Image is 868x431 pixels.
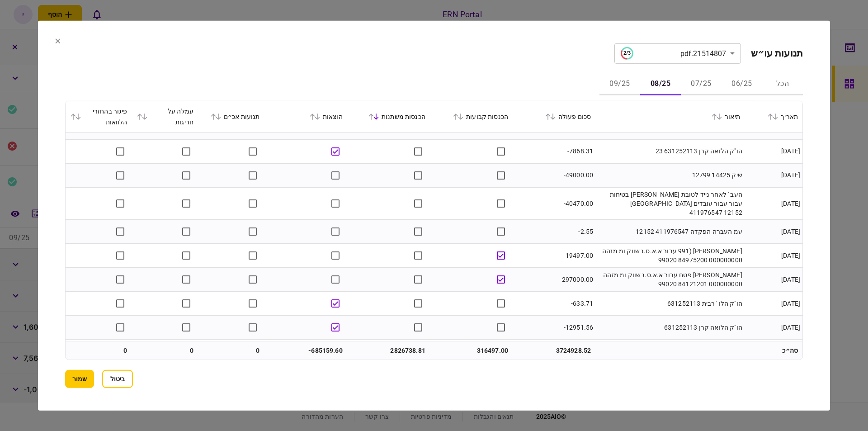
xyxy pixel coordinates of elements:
[137,105,194,127] div: עמלה על חריגות
[745,315,802,339] td: [DATE]
[513,219,595,243] td: -2.55
[595,291,745,315] td: הו"ק הלו ' רבית 631252113
[430,341,513,360] td: 316497.00
[681,73,722,95] button: 07/25
[595,219,745,243] td: עמ העברה הפקדה 411976547 12152
[517,111,591,122] div: סכום פעולה
[599,73,640,95] button: 09/25
[595,163,745,187] td: שיק 14425 12799
[66,341,132,360] td: 0
[513,291,595,315] td: -633.71
[513,139,595,163] td: -7868.31
[352,111,425,122] div: הכנסות משתנות
[434,111,508,122] div: הכנסות קבועות
[269,111,343,122] div: הוצאות
[722,73,762,95] button: 06/25
[595,339,745,363] td: שיק 14428 12855
[513,267,595,291] td: 297000.00
[745,219,802,243] td: [DATE]
[513,243,595,267] td: 19497.00
[745,339,802,363] td: [DATE]
[102,370,133,388] button: ביטול
[751,47,803,59] h2: תנועות עו״ש
[745,187,802,219] td: [DATE]
[65,370,94,388] button: שמור
[595,139,745,163] td: הו"ק הלואה קרן 631252113 23
[623,50,630,56] text: 2/3
[745,243,802,267] td: [DATE]
[749,111,798,122] div: תאריך
[745,341,802,360] td: סה״כ
[264,341,347,360] td: -685159.60
[600,111,740,122] div: תיאור
[198,341,264,360] td: 0
[513,163,595,187] td: -49000.00
[513,341,595,360] td: 3724928.52
[70,105,127,127] div: פיגור בהחזרי הלוואות
[640,73,681,95] button: 08/25
[595,267,745,291] td: [PERSON_NAME] פטם עבור א.א.ס.ג שווק ומ מזהה 000000000 84121201 99020
[132,341,198,360] td: 0
[745,291,802,315] td: [DATE]
[745,267,802,291] td: [DATE]
[347,341,430,360] td: 2826738.81
[203,111,260,122] div: תנועות אכ״ם
[621,47,726,60] div: 21514807.pdf
[513,315,595,339] td: -12951.56
[595,187,745,219] td: העב ' לאחר נייד לטובת [PERSON_NAME] בטיחות עבור עבור עובדים [GEOGRAPHIC_DATA] 411976547 12152
[745,139,802,163] td: [DATE]
[595,315,745,339] td: הו"ק הלואה קרן 631252113
[513,187,595,219] td: -40470.00
[762,73,803,95] button: הכל
[745,163,802,187] td: [DATE]
[513,339,595,363] td: -5000.00
[595,243,745,267] td: [PERSON_NAME] (991 עבור א.א.ס.ג שווק ומ מזהה 000000000 84975200 99020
